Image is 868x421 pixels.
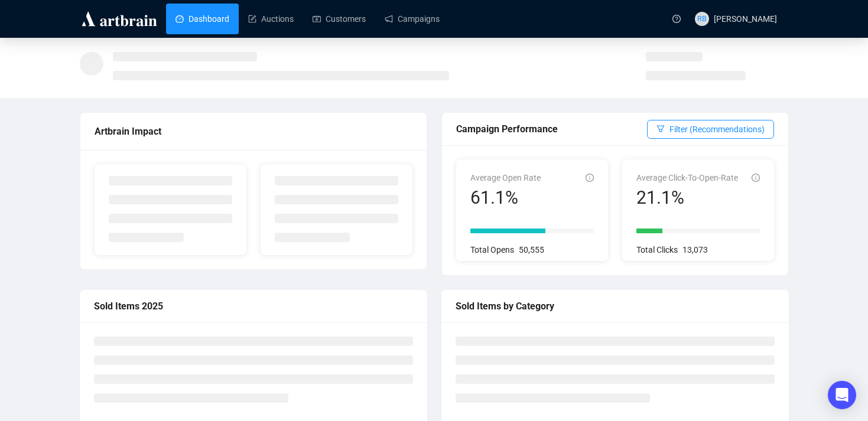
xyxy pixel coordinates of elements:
[647,120,774,139] button: Filter (Recommendations)
[656,125,665,133] span: filter
[94,299,413,314] div: Sold Items 2025
[669,123,765,136] span: Filter (Recommendations)
[248,4,294,34] a: Auctions
[714,14,777,24] span: [PERSON_NAME]
[697,13,707,25] span: RB
[456,299,775,314] div: Sold Items by Category
[175,4,229,34] a: Dashboard
[80,9,159,28] img: logo
[682,245,708,254] span: 13,073
[95,124,412,139] div: Artbrain Impact
[636,245,678,254] span: Total Clicks
[636,173,738,182] span: Average Click-To-Open-Rate
[470,187,541,209] div: 61.1%
[470,245,514,254] span: Total Opens
[752,174,760,182] span: info-circle
[456,122,647,136] div: Campaign Performance
[636,187,738,209] div: 21.1%
[586,174,594,182] span: info-circle
[313,4,366,34] a: Customers
[672,15,681,23] span: question-circle
[385,4,440,34] a: Campaigns
[828,381,856,409] div: Open Intercom Messenger
[519,245,544,254] span: 50,555
[470,173,541,182] span: Average Open Rate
